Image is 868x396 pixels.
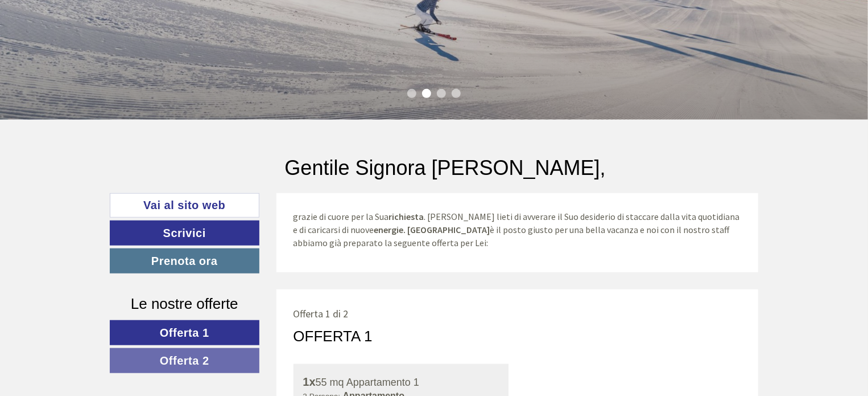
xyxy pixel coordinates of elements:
[160,354,209,367] span: Offerta 2
[110,221,259,246] a: Scrivici
[303,374,499,390] div: 55 mq Appartamento 1
[110,248,259,273] a: Prenota ora
[303,375,316,388] b: 1x
[285,157,606,179] h1: Gentile Signora [PERSON_NAME],
[294,211,740,248] span: grazie di cuore per la Sua . [PERSON_NAME] lieti di avverare il Suo desiderio di staccare dalla v...
[389,211,424,222] strong: richiesta
[110,193,259,218] a: Vai al sito web
[374,224,490,235] strong: energie. [GEOGRAPHIC_DATA]
[294,307,349,320] span: Offerta 1 di 2
[160,326,209,339] span: Offerta 1
[294,326,373,347] div: Offerta 1
[110,293,259,315] div: Le nostre offerte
